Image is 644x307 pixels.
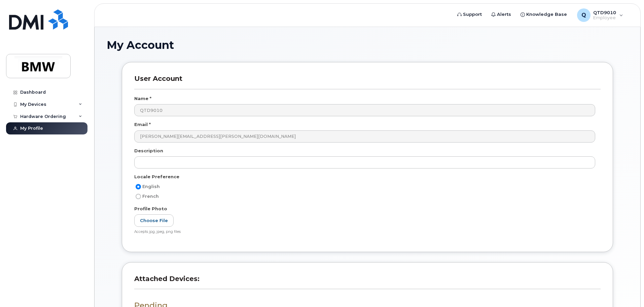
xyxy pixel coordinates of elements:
label: Description [134,148,163,154]
input: English [136,184,141,189]
span: French [142,194,159,199]
div: Accepts jpg, jpeg, png files [134,229,595,235]
label: Profile Photo [134,206,167,212]
span: English [142,184,160,189]
input: French [136,194,141,199]
label: Choose File [134,214,174,227]
label: Name * [134,95,151,102]
h3: Attached Devices: [134,275,601,289]
h1: My Account [107,39,628,51]
h3: User Account [134,74,601,89]
label: Locale Preference [134,174,179,180]
label: Email * [134,121,151,128]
